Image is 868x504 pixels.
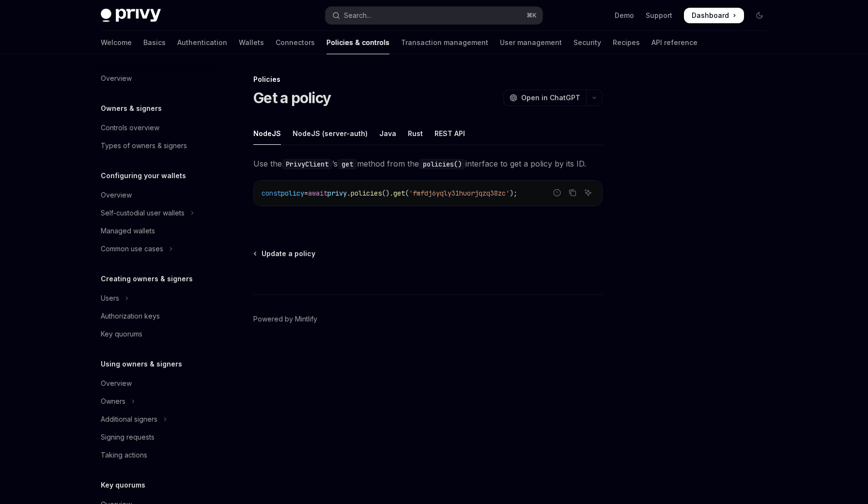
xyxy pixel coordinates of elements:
span: const [262,189,281,198]
div: Self-custodial user wallets [101,207,185,219]
a: Overview [93,186,217,204]
a: Controls overview [93,119,217,137]
span: get [393,189,405,198]
a: User management [500,31,562,54]
a: Taking actions [93,446,217,464]
div: Signing requests [101,431,155,443]
div: NodeJS [253,122,281,145]
a: Signing requests [93,428,217,446]
span: ); [510,189,517,198]
h5: Creating owners & signers [101,273,193,285]
a: Authorization keys [93,307,217,325]
a: Recipes [613,31,640,54]
button: Toggle Additional signers section [93,411,217,428]
a: Basics [143,31,166,54]
button: Toggle Owners section [93,393,217,410]
button: Open search [325,7,542,24]
a: Overview [93,70,217,87]
a: Transaction management [401,31,488,54]
a: Connectors [276,31,315,54]
a: Overview [93,375,217,392]
div: Rust [408,122,423,145]
span: . [347,189,351,198]
code: PrivyClient [282,159,332,169]
a: Support [646,11,672,20]
span: await [308,189,327,198]
a: Authentication [177,31,227,54]
span: Dashboard [692,11,729,20]
button: Open in ChatGPT [503,90,586,106]
div: Taking actions [101,449,147,461]
button: Toggle Self-custodial user wallets section [93,204,217,222]
div: Key quorums [101,328,142,340]
button: Copy the contents from the code block [566,186,579,199]
span: Update a policy [262,249,315,259]
h1: Get a policy [253,89,331,107]
div: Authorization keys [101,310,160,322]
span: ⌘ K [527,12,537,19]
a: Types of owners & signers [93,137,217,154]
span: policy [281,189,304,198]
h5: Owners & signers [101,103,162,114]
div: Owners [101,396,125,407]
code: policies() [419,159,465,169]
span: (). [382,189,393,198]
img: dark logo [101,9,161,22]
div: Overview [101,189,132,201]
a: Key quorums [93,325,217,343]
div: NodeJS (server-auth) [293,122,368,145]
h5: Using owners & signers [101,358,182,370]
div: Policies [253,75,603,84]
div: Search... [344,10,371,21]
div: Java [379,122,396,145]
a: Policies & controls [326,31,389,54]
a: Managed wallets [93,222,217,240]
div: Overview [101,73,132,84]
a: Wallets [239,31,264,54]
div: Managed wallets [101,225,155,237]
span: 'fmfdj6yqly31huorjqzq38zc' [409,189,510,198]
h5: Configuring your wallets [101,170,186,182]
div: Types of owners & signers [101,140,187,152]
button: Toggle Users section [93,290,217,307]
span: ( [405,189,409,198]
span: Open in ChatGPT [521,93,580,103]
code: get [338,159,357,169]
button: Report incorrect code [551,186,563,199]
span: policies [351,189,382,198]
div: Overview [101,378,132,389]
div: Additional signers [101,413,157,425]
a: Update a policy [254,249,315,259]
span: = [304,189,308,198]
a: Demo [615,11,634,20]
button: Ask AI [582,186,594,199]
h5: Key quorums [101,479,145,491]
span: privy [327,189,347,198]
div: Users [101,292,119,304]
button: Toggle Common use cases section [93,240,217,258]
a: API reference [651,31,697,54]
span: Use the ’s method from the interface to get a policy by its ID. [253,157,603,170]
a: Security [573,31,601,54]
a: Dashboard [684,8,744,23]
div: Common use cases [101,243,163,255]
div: REST API [434,122,465,145]
div: Controls overview [101,122,159,134]
a: Welcome [101,31,132,54]
button: Toggle dark mode [752,8,767,23]
a: Powered by Mintlify [253,314,317,324]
